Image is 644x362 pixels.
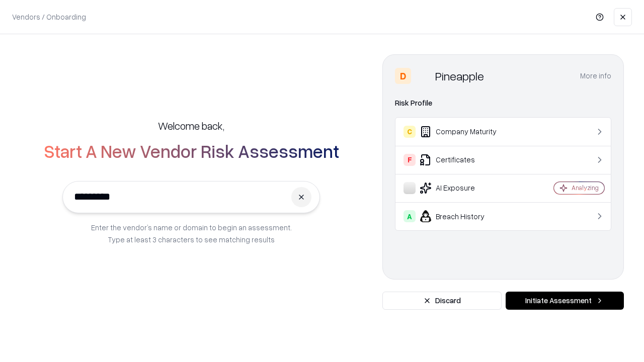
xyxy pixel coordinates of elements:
[404,182,524,194] div: AI Exposure
[572,184,599,192] div: Analyzing
[404,126,416,138] div: C
[404,126,524,138] div: Company Maturity
[44,141,339,161] h2: Start A New Vendor Risk Assessment
[404,210,416,222] div: A
[12,12,86,22] p: Vendors / Onboarding
[404,210,524,222] div: Breach History
[158,119,224,133] h5: Welcome back,
[91,221,292,245] p: Enter the vendor’s name or domain to begin an assessment. Type at least 3 characters to see match...
[404,154,524,166] div: Certificates
[382,292,502,310] button: Discard
[395,68,411,84] div: D
[404,154,416,166] div: F
[435,68,484,84] div: Pineapple
[506,292,624,310] button: Initiate Assessment
[395,97,611,109] div: Risk Profile
[415,68,431,84] img: Pineapple
[580,67,611,85] button: More info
